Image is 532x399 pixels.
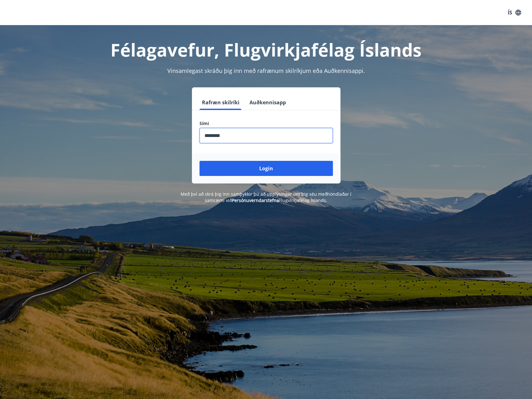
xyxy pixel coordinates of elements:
[167,67,365,74] span: Vinsamlegast skráðu þig inn með rafrænum skilríkjum eða Auðkennisappi.
[47,38,485,62] h1: Félagavefur, Flugvirkjafélag Íslands
[199,95,242,110] button: Rafræn skilríki
[199,161,333,176] button: Login
[181,191,351,203] span: Með því að skrá þig inn samþykkir þú að upplýsingar um þig séu meðhöndlaðar í samræmi við Flugvir...
[504,7,524,18] button: ÍS
[199,120,333,127] label: Sími
[232,197,279,203] a: Persónuverndarstefna
[247,95,288,110] button: Auðkennisapp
